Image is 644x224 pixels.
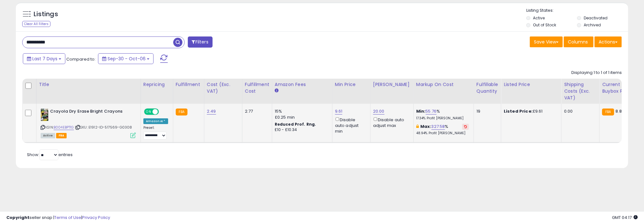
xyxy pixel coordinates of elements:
[41,133,55,138] span: All listings currently available for purchase on Amazon
[416,108,426,114] b: Min:
[6,214,30,221] strong: Copyright
[275,109,327,114] div: 15%
[32,56,57,62] span: Last 7 Days
[143,118,168,124] div: Amazon AI *
[416,109,469,120] div: %
[335,81,368,88] div: Min Price
[275,88,279,94] small: Amazon Fees.
[416,81,471,88] div: Markup on Cost
[533,15,545,21] label: Active
[275,81,330,88] div: Amazon Fees
[476,81,498,95] div: Fulfillable Quantity
[23,53,65,64] button: Last 7 Days
[27,152,73,158] span: Show: entries
[564,109,595,114] div: 0.00
[275,127,327,133] div: £10 - £10.34
[530,36,563,47] button: Save View
[504,108,533,114] b: Listed Price:
[335,116,365,134] div: Disable auto adjust min
[22,21,50,27] div: Clear All Filters
[176,109,187,115] small: FBA
[602,81,635,95] div: Current Buybox Price
[373,108,384,115] a: 20.00
[420,123,431,129] b: Max:
[108,56,146,62] span: Sep-30 - Oct-06
[275,115,327,120] div: £0.25 min
[373,81,411,88] div: [PERSON_NAME]
[34,10,58,19] h5: Listings
[526,8,628,14] p: Listing States:
[612,214,638,221] span: 2025-10-14 04:17 GMT
[564,36,594,47] button: Columns
[75,125,132,130] span: | SKU: E1912-ID-517569-G0308
[66,56,95,62] span: Compared to:
[143,81,170,88] div: Repricing
[373,116,409,128] div: Disable auto adjust max
[416,116,469,121] p: 17.34% Profit [PERSON_NAME]
[56,133,67,138] span: FBA
[54,125,74,130] a: B004EBPT1G
[145,109,153,115] span: ON
[275,122,316,127] b: Reduced Prof. Rng.
[41,109,136,137] div: ASIN:
[416,131,469,135] p: 48.94% Profit [PERSON_NAME]
[50,109,127,116] b: Crayola Dry Erase Bright Crayons
[245,109,267,114] div: 2.77
[564,81,597,101] div: Shipping Costs (Exc. VAT)
[98,53,154,64] button: Sep-30 - Oct-06
[571,70,622,76] div: Displaying 1 to 1 of 1 items
[41,109,49,121] img: 51T9uP8PfzS._SL40_.jpg
[504,109,556,114] div: £9.61
[431,123,445,130] a: 327.58
[476,109,496,114] div: 19
[207,108,216,115] a: 2.49
[602,109,614,115] small: FBA
[176,81,201,88] div: Fulfillment
[616,108,625,114] span: 8.89
[158,109,168,115] span: OFF
[39,81,138,88] div: Title
[595,36,622,47] button: Actions
[413,79,474,104] th: The percentage added to the cost of goods (COGS) that forms the calculator for Min & Max prices.
[584,15,608,21] label: Deactivated
[188,36,213,48] button: Filters
[6,215,110,221] div: seller snap | |
[143,126,168,140] div: Preset:
[568,39,588,45] span: Columns
[335,108,343,115] a: 9.61
[245,81,269,95] div: Fulfillment Cost
[533,22,556,28] label: Out of Stock
[416,124,469,135] div: %
[504,81,559,88] div: Listed Price
[426,108,437,115] a: 55.76
[54,214,81,221] a: Terms of Use
[584,22,601,28] label: Archived
[207,81,240,95] div: Cost (Exc. VAT)
[82,214,110,221] a: Privacy Policy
